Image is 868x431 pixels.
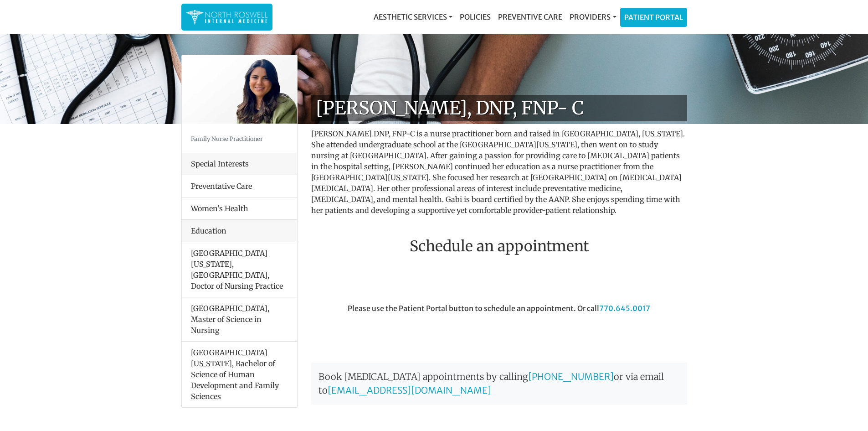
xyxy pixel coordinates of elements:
[191,135,263,142] small: Family Nurse Practitioner
[182,341,297,407] li: [GEOGRAPHIC_DATA][US_STATE], Bachelor of Science of Human Development and Family Sciences
[182,297,297,342] li: [GEOGRAPHIC_DATA], Master of Science in Nursing
[566,8,620,26] a: Providers
[456,8,494,26] a: Policies
[599,304,650,313] a: 770.645.0017
[182,242,297,297] li: [GEOGRAPHIC_DATA][US_STATE], [GEOGRAPHIC_DATA], Doctor of Nursing Practice
[621,8,687,26] a: Patient Portal
[311,363,687,405] p: Book [MEDICAL_DATA] appointments by calling or via email to
[304,303,694,354] div: Please use the Patient Portal button to schedule an appointment. Or call
[311,95,687,121] h1: [PERSON_NAME], DNP, FNP- C
[494,8,566,26] a: Preventive Care
[311,238,687,255] h2: Schedule an appointment
[328,384,491,396] a: [EMAIL_ADDRESS][DOMAIN_NAME]
[311,128,687,216] p: [PERSON_NAME] DNP, FNP-C is a nurse practitioner born and raised in [GEOGRAPHIC_DATA], [US_STATE]...
[528,371,614,382] a: [PHONE_NUMBER]
[182,153,297,175] div: Special Interests
[186,8,268,26] img: North Roswell Internal Medicine
[182,175,297,197] li: Preventative Care
[182,197,297,220] li: Women’s Health
[370,8,456,26] a: Aesthetic Services
[182,220,297,242] div: Education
